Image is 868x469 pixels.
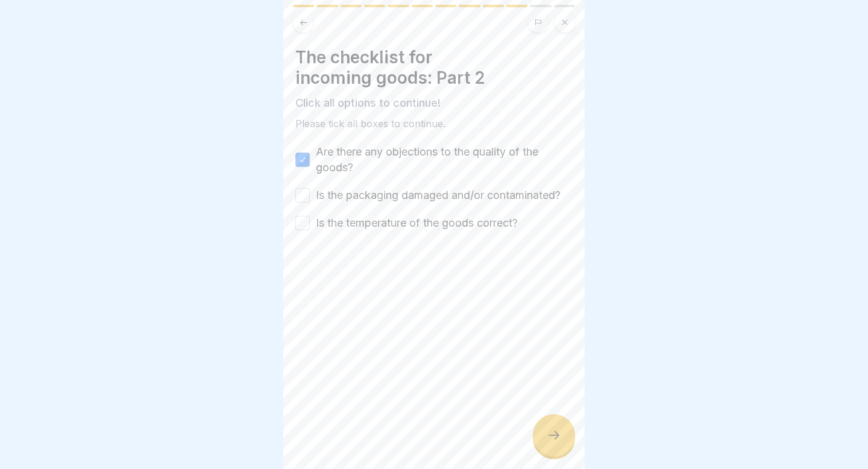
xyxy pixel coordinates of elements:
label: Is the packaging damaged and/or contaminated? [316,187,561,203]
label: Are there any objections to the quality of the goods? [316,144,573,175]
h4: The checklist for incoming goods: Part 2 [295,47,573,88]
p: Click all options to continue! [295,95,573,111]
div: Please tick all boxes to continue. [295,118,573,130]
label: Is the temperature of the goods correct? [316,215,518,231]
